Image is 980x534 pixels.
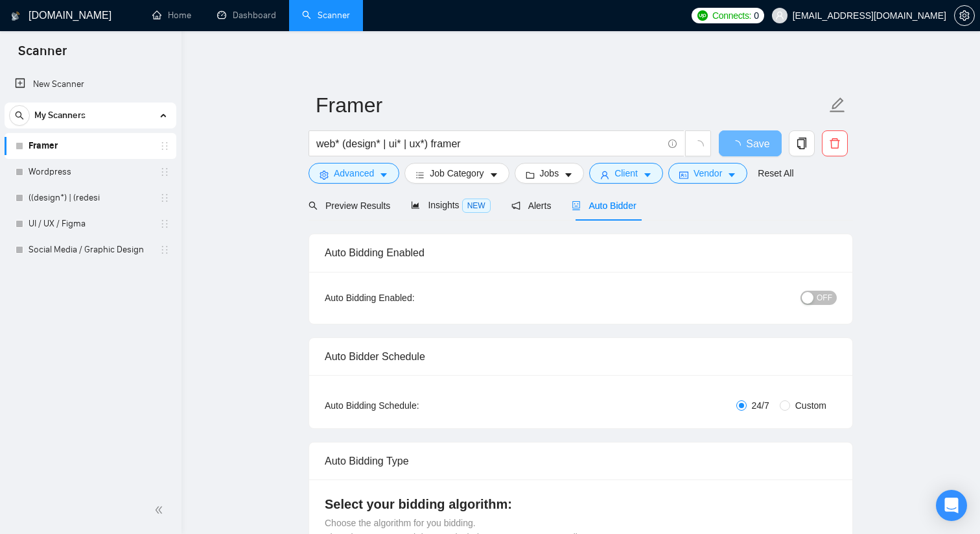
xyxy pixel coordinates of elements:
span: caret-down [489,170,498,180]
button: copy [789,130,815,156]
span: caret-down [379,170,388,180]
span: search [309,201,318,210]
button: userClientcaret-down [589,163,663,184]
li: New Scanner [5,71,176,97]
span: Jobs [540,166,559,180]
span: holder [159,167,170,177]
span: copy [789,138,814,149]
a: Framer [29,133,152,159]
h4: Select your bidding algorithm: [325,495,837,513]
span: loading [730,140,746,151]
span: Insights [411,200,490,210]
button: search [9,105,30,126]
a: searchScanner [302,10,350,21]
a: Social Media / Graphic Design [29,237,152,263]
span: holder [159,219,170,229]
a: homeHome [152,10,191,21]
span: caret-down [727,170,736,180]
span: Scanner [8,42,77,69]
span: holder [159,141,170,151]
span: Job Category [430,166,484,180]
div: Auto Bidding Enabled: [325,291,495,305]
span: caret-down [564,170,573,180]
span: user [775,11,784,20]
li: My Scanners [5,103,176,263]
img: upwork-logo.png [697,10,708,21]
span: Preview Results [309,200,390,211]
a: UI / UX / Figma [29,211,152,237]
span: bars [415,170,425,180]
span: Save [746,136,769,152]
span: holder [159,193,170,203]
a: New Scanner [15,71,166,97]
span: setting [320,170,329,180]
button: Save [719,130,782,156]
button: idcardVendorcaret-down [668,163,747,184]
span: My Scanners [34,103,86,128]
div: Auto Bidding Schedule: [325,398,495,413]
span: double-left [154,504,167,516]
span: Custom [790,398,832,413]
span: area-chart [411,200,420,210]
span: Client [614,166,638,180]
div: Auto Bidding Type [325,443,837,479]
a: ((design*) | (redesi [29,185,152,211]
span: search [10,111,29,120]
span: Vendor [694,166,722,180]
span: caret-down [643,170,652,180]
div: Open Intercom Messenger [936,490,967,521]
span: 0 [754,8,759,23]
a: Reset All [758,166,793,180]
span: NEW [462,199,491,213]
span: info-circle [668,140,677,148]
span: 24/7 [747,398,775,413]
button: folderJobscaret-down [515,163,585,184]
span: holder [159,245,170,255]
span: Advanced [334,166,374,180]
a: Wordpress [29,159,152,185]
button: setting [954,5,975,26]
span: edit [829,97,846,114]
input: Scanner name... [316,89,826,121]
span: delete [822,138,847,149]
a: setting [954,10,975,21]
span: robot [572,201,581,210]
span: user [600,170,609,180]
span: Alerts [511,200,552,211]
span: loading [692,140,704,152]
span: setting [955,10,974,21]
span: Auto Bidder [572,200,636,211]
span: notification [511,201,520,210]
img: logo [11,6,20,27]
input: Search Freelance Jobs... [316,136,662,152]
div: Auto Bidding Enabled [325,234,837,271]
span: OFF [817,291,832,305]
button: settingAdvancedcaret-down [309,163,399,184]
button: barsJob Categorycaret-down [404,163,509,184]
a: dashboardDashboard [217,10,276,21]
span: idcard [679,170,688,180]
button: delete [822,130,848,156]
span: Connects: [712,8,751,23]
div: Auto Bidder Schedule [325,338,837,375]
span: folder [526,170,535,180]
